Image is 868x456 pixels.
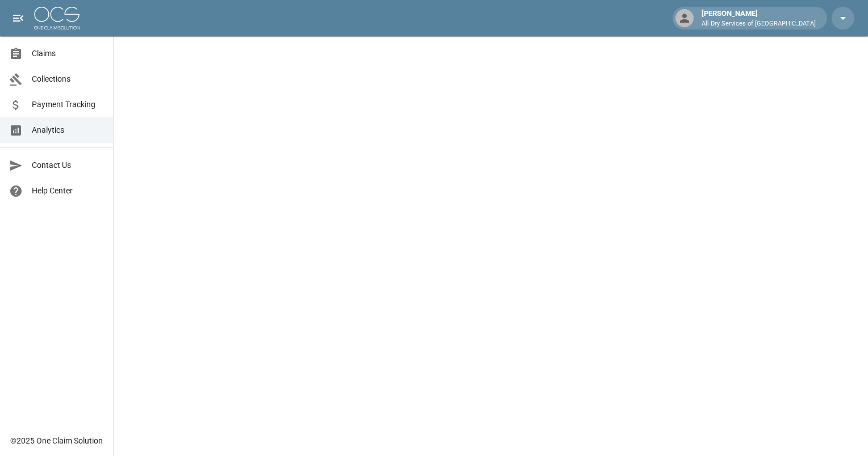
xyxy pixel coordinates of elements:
[32,185,104,197] span: Help Center
[32,159,104,171] span: Contact Us
[32,124,104,136] span: Analytics
[702,19,816,29] p: All Dry Services of [GEOGRAPHIC_DATA]
[32,73,104,85] span: Collections
[697,8,820,28] div: [PERSON_NAME]
[34,7,80,29] img: ocs-logo-white-transparent.png
[32,99,104,111] span: Payment Tracking
[114,36,868,453] iframe: Embedded Dashboard
[32,48,104,60] span: Claims
[7,7,30,29] button: open drawer
[10,435,103,446] div: © 2025 One Claim Solution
